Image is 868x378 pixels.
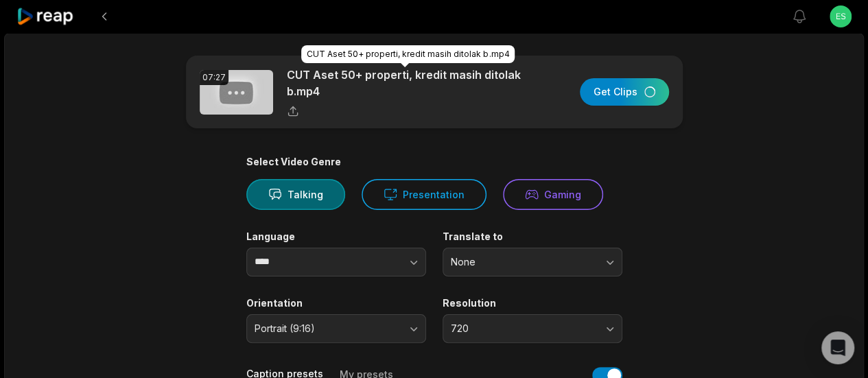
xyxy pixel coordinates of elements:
[246,231,426,243] label: Language
[503,179,603,210] button: Gaming
[451,322,595,335] span: 720
[443,231,622,243] label: Translate to
[821,331,854,364] div: Open Intercom Messenger
[443,297,622,309] label: Resolution
[287,67,524,99] p: CUT Aset 50+ properti, kredit masih ditolak b.mp4
[246,179,345,210] button: Talking
[255,322,399,335] span: Portrait (9:16)
[443,248,622,276] button: None
[246,297,426,309] label: Orientation
[246,314,426,343] button: Portrait (9:16)
[580,78,669,106] button: Get Clips
[362,179,486,210] button: Presentation
[451,256,595,268] span: None
[443,314,622,343] button: 720
[301,45,515,63] div: CUT Aset 50+ properti, kredit masih ditolak b.mp4
[200,70,228,85] div: 07:27
[246,156,622,168] div: Select Video Genre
